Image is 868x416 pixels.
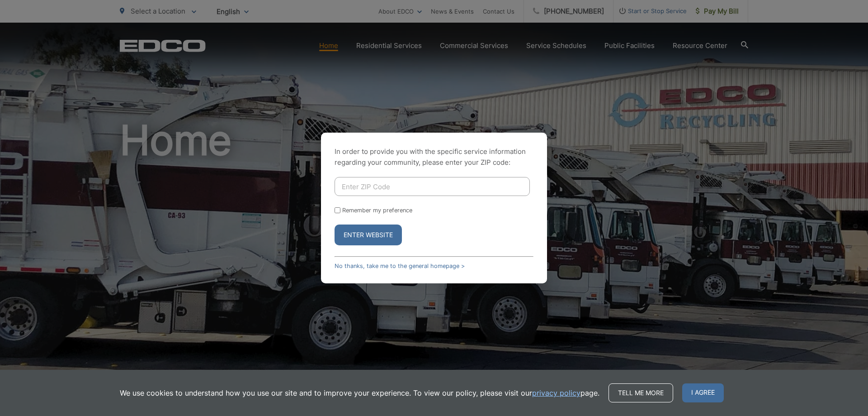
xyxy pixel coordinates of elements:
[335,225,402,245] button: Enter Website
[335,146,533,168] p: In order to provide you with the specific service information regarding your community, please en...
[532,387,580,398] a: privacy policy
[120,387,599,398] p: We use cookies to understand how you use our site and to improve your experience. To view our pol...
[609,383,673,402] a: Tell me more
[335,263,465,269] a: No thanks, take me to the general homepage >
[682,383,724,402] span: I agree
[342,207,412,214] label: Remember my preference
[335,177,530,196] input: Enter ZIP Code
